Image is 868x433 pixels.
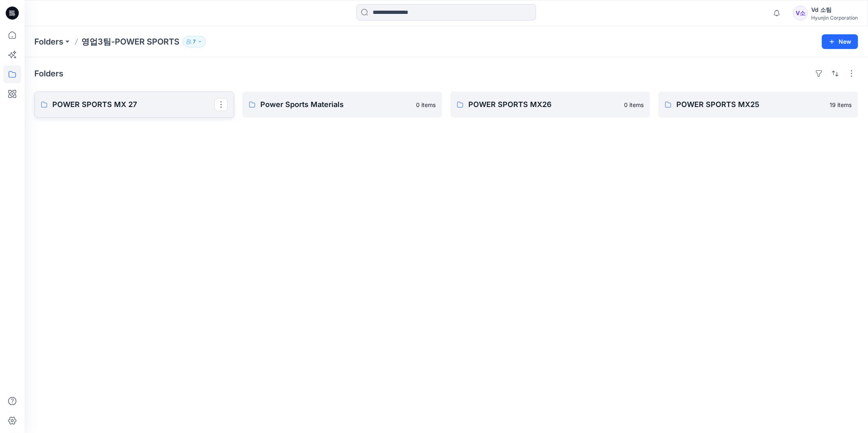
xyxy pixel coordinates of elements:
[624,100,644,109] p: 0 items
[676,99,825,110] p: POWER SPORTS MX25
[450,92,650,118] a: POWER SPORTS MX260 items
[52,99,215,110] p: POWER SPORTS MX 27
[34,36,63,47] a: Folders
[34,92,234,118] a: POWER SPORTS MX 27
[822,34,858,49] button: New
[193,37,196,46] p: 7
[34,69,63,78] h4: Folders
[81,36,179,47] p: 영업3팀-POWER SPORTS
[658,92,858,118] a: POWER SPORTS MX2519 items
[811,5,858,15] div: Vd 소팀
[811,15,858,21] div: Hyunjin Corporation
[468,99,619,110] p: POWER SPORTS MX26
[793,6,808,20] div: V소
[830,100,852,109] p: 19 items
[183,36,206,47] button: 7
[416,100,436,109] p: 0 items
[242,92,442,118] a: Power Sports Materials0 items
[260,99,411,110] p: Power Sports Materials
